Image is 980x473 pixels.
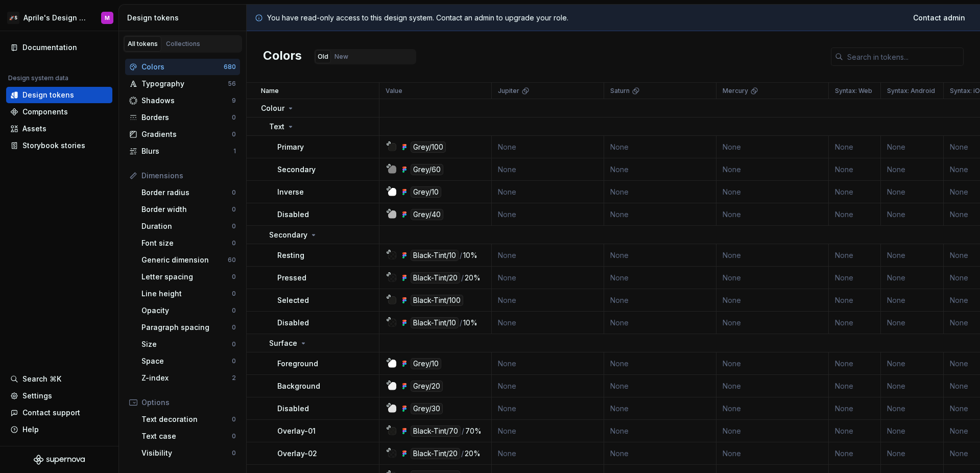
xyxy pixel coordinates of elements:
div: 0 [232,130,236,138]
td: None [829,397,881,420]
a: Design tokens [6,87,112,103]
button: Search ⌘K [6,371,112,387]
td: None [881,181,944,203]
p: Syntax: Android [887,87,935,95]
div: / [461,448,464,459]
td: None [492,158,604,181]
div: 60 [228,256,236,264]
td: None [829,203,881,226]
td: None [829,289,881,312]
div: 10% [463,250,477,261]
td: None [716,442,829,465]
a: Text case0 [137,428,240,444]
td: None [492,397,604,420]
div: Aprile's Design System [23,13,89,23]
div: / [460,250,462,261]
div: Search ⌘K [22,374,61,384]
button: 🚀SAprile's Design SystemM [2,7,116,29]
div: Z-index [141,373,232,383]
div: 0 [232,205,236,214]
div: Settings [22,391,52,401]
td: None [881,158,944,181]
td: None [881,397,944,420]
div: Space [141,356,232,366]
td: None [492,244,604,267]
div: Components [22,107,68,117]
p: Surface [269,338,297,348]
a: Font size0 [137,235,240,251]
div: 9 [232,97,236,105]
a: Border width0 [137,201,240,218]
p: Secondary [277,164,316,175]
td: None [881,267,944,289]
a: Z-index2 [137,370,240,386]
div: Generic dimension [141,255,228,265]
p: Colour [261,103,284,113]
button: Contact support [6,405,112,421]
div: / [461,272,464,283]
div: Blurs [141,146,233,156]
td: None [829,442,881,465]
p: Overlay-02 [277,448,317,459]
div: Typography [141,79,228,89]
div: 1 [233,147,236,155]
p: Overlay-01 [277,426,316,436]
td: None [492,442,604,465]
td: None [829,352,881,375]
div: Grey/10 [411,186,441,198]
div: Storybook stories [22,140,85,151]
div: Gradients [141,129,232,139]
div: Grey/60 [411,164,443,175]
td: None [716,244,829,267]
p: Disabled [277,404,309,414]
td: None [881,420,944,442]
p: Foreground [277,359,318,369]
a: Documentation [6,39,112,56]
div: Black-Tint/20 [411,272,460,283]
p: Pressed [277,273,306,283]
td: None [829,420,881,442]
td: None [492,136,604,158]
td: None [716,136,829,158]
td: None [604,203,716,226]
div: Duration [141,221,232,231]
td: None [604,181,716,203]
td: None [881,203,944,226]
div: Border radius [141,187,232,198]
div: 10% [463,317,477,328]
td: None [492,181,604,203]
div: 20% [465,272,481,283]
td: None [716,289,829,312]
p: Jupiter [498,87,519,95]
div: Line height [141,289,232,299]
td: None [881,352,944,375]
div: Options [141,397,236,408]
div: Assets [22,124,46,134]
div: Contact support [22,408,80,418]
a: Blurs1 [125,143,240,159]
td: None [829,267,881,289]
div: Grey/20 [411,381,443,392]
div: Black-Tint/20 [411,448,460,459]
div: Visibility [141,448,232,458]
div: Grey/10 [411,358,441,369]
div: Border width [141,204,232,215]
a: Borders0 [125,109,240,126]
div: Grey/30 [411,403,443,414]
td: None [716,181,829,203]
td: None [492,375,604,397]
td: None [604,352,716,375]
a: Border radius0 [137,184,240,201]
div: Opacity [141,305,232,316]
p: You have read-only access to this design system. Contact an admin to upgrade your role. [267,13,568,23]
div: 0 [232,357,236,365]
td: None [604,158,716,181]
p: Background [277,381,320,391]
p: Disabled [277,318,309,328]
td: None [604,442,716,465]
p: Primary [277,142,304,152]
p: Value [386,87,402,95]
div: 0 [232,340,236,348]
span: Contact admin [913,13,965,23]
p: Mercury [723,87,748,95]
